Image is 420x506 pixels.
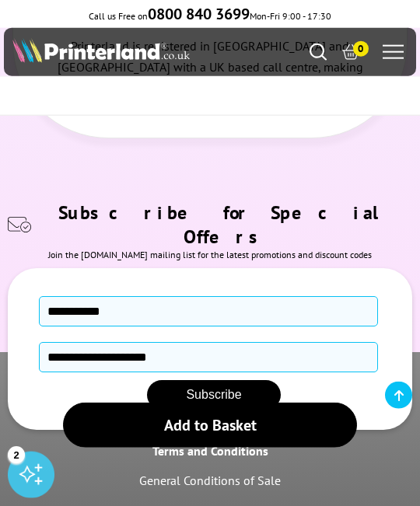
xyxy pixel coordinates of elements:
a: 0800 840 3699 [148,10,250,22]
a: Search [310,44,327,61]
span: Subscribe [186,388,241,401]
div: Join the [DOMAIN_NAME] mailing list for the latest promotions and discount codes [8,249,412,268]
a: Printerland Logo [12,38,210,66]
a: Add to Basket [63,403,357,448]
a: General Conditions of Sale [139,473,281,488]
button: Subscribe [147,380,280,410]
span: 0 [353,41,369,57]
span: Subscribe for Special Offers [39,201,412,249]
a: 0 [342,44,359,61]
b: 0800 840 3699 [148,4,250,24]
img: Printerland Logo [12,38,189,63]
div: 2 [8,446,25,463]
